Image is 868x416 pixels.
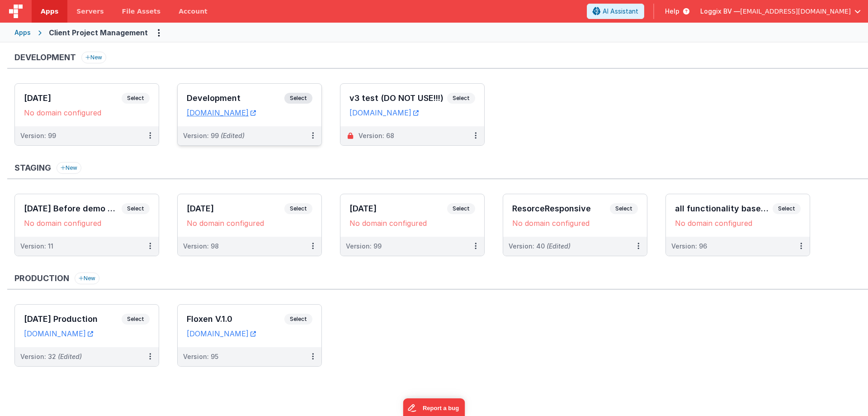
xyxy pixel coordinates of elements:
[187,94,284,103] h3: Development
[20,242,53,251] div: Version: 11
[24,108,150,117] div: No domain configured
[24,219,150,228] div: No domain configured
[58,353,82,360] span: (Edited)
[183,352,218,361] div: Version: 95
[284,93,312,104] span: Select
[284,314,312,325] span: Select
[700,7,861,16] button: Loggix BV — [EMAIL_ADDRESS][DOMAIN_NAME]
[49,27,148,38] div: Client Project Management
[547,242,571,250] span: (Edited)
[603,7,638,16] span: AI Assistant
[187,329,256,338] a: [DOMAIN_NAME]
[700,7,740,16] span: Loggix BV —
[187,108,256,117] a: [DOMAIN_NAME]
[349,204,447,213] h3: [DATE]
[20,352,82,361] div: Version: 32
[665,7,679,16] span: Help
[122,203,150,214] span: Select
[349,94,447,103] h3: v3 test (DO NOT USE!!!)
[346,242,382,251] div: Version: 99
[24,315,122,324] h3: [DATE] Production
[349,219,475,228] div: No domain configured
[122,314,150,325] span: Select
[512,219,638,228] div: No domain configured
[447,93,475,104] span: Select
[587,4,644,19] button: AI Assistant
[14,28,31,37] div: Apps
[509,242,571,251] div: Version: 40
[675,219,801,228] div: No domain configured
[359,131,394,140] div: Version: 68
[512,204,610,213] h3: ResorceResponsive
[24,329,93,338] a: [DOMAIN_NAME]
[187,204,284,213] h3: [DATE]
[20,131,56,140] div: Version: 99
[24,94,122,103] h3: [DATE]
[81,52,106,63] button: New
[187,315,284,324] h3: Floxen V.1.0
[349,108,419,117] a: [DOMAIN_NAME]
[740,7,851,16] span: [EMAIL_ADDRESS][DOMAIN_NAME]
[122,7,161,16] span: File Assets
[221,132,245,139] span: (Edited)
[610,203,638,214] span: Select
[671,242,707,251] div: Version: 96
[14,274,69,283] h3: Production
[773,203,801,214] span: Select
[122,93,150,104] span: Select
[183,131,245,140] div: Version: 99
[57,162,81,174] button: New
[75,273,99,284] button: New
[24,204,122,213] h3: [DATE] Before demo version
[675,204,773,213] h3: all functionality based on task code.
[76,7,104,16] span: Servers
[447,203,475,214] span: Select
[14,53,76,62] h3: Development
[187,219,312,228] div: No domain configured
[284,203,312,214] span: Select
[183,242,219,251] div: Version: 98
[41,7,58,16] span: Apps
[151,25,166,40] button: Options
[14,163,51,172] h3: Staging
